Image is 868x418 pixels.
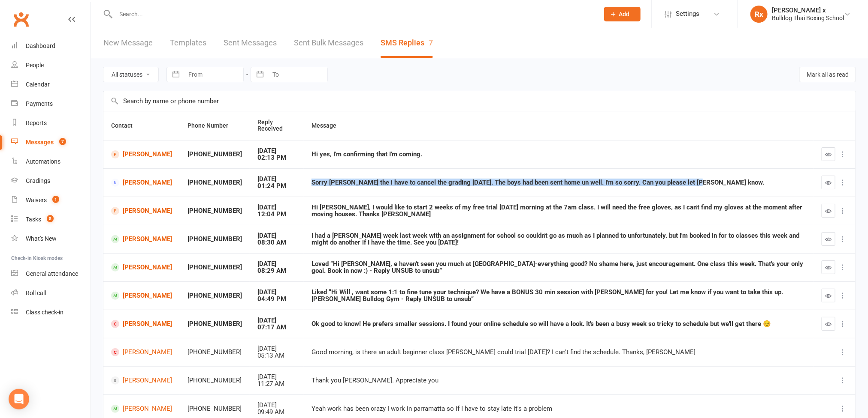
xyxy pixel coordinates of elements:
[26,139,54,146] div: Messages
[111,376,172,385] a: [PERSON_NAME]
[257,182,296,190] div: 01:24 PM
[772,6,844,14] div: [PERSON_NAME] x
[312,232,806,246] div: I had a [PERSON_NAME] week last week with an assignment for school so couldn't go as much as I pl...
[257,380,296,388] div: 11:27 AM
[257,267,296,275] div: 08:29 AM
[103,91,856,111] input: Search by name or phone number
[304,111,814,140] th: Message
[103,111,180,140] th: Contact
[268,67,327,82] input: To
[312,260,806,275] div: Loved “Hi [PERSON_NAME], e haven't seen you much at [GEOGRAPHIC_DATA]-everything good? No shame h...
[312,405,806,412] div: Yeah work has been crazy I work in parramatta so if I have to stay late it's a problem
[188,236,242,243] div: [PHONE_NUMBER]
[170,28,206,58] a: Templates
[26,119,47,126] div: Reports
[26,42,55,49] div: Dashboard
[188,349,242,356] div: [PHONE_NUMBER]
[257,232,296,239] div: [DATE]
[11,113,91,133] a: Reports
[26,270,78,277] div: General attendance
[9,389,29,409] div: Open Intercom Messenger
[188,207,242,215] div: [PHONE_NUMBER]
[750,6,768,23] div: Rx
[113,8,593,20] input: Search...
[111,320,172,328] a: [PERSON_NAME]
[294,28,363,58] a: Sent Bulk Messages
[11,284,91,303] a: Roll call
[184,67,243,82] input: From
[257,260,296,268] div: [DATE]
[312,289,806,303] div: Liked “Hi Will , want some 1:1 to fine tune your technique? We have a BONUS 30 min session with [...
[257,147,296,155] div: [DATE]
[11,36,91,56] a: Dashboard
[26,197,47,203] div: Waivers
[772,14,844,22] div: Bulldog Thai Boxing School
[257,409,296,416] div: 09:49 AM
[257,176,296,183] div: [DATE]
[26,235,57,242] div: What's New
[103,28,153,58] a: New Message
[799,67,856,82] button: Mark all as read
[257,154,296,161] div: 02:13 PM
[257,352,296,359] div: 05:13 AM
[26,100,53,107] div: Payments
[111,348,172,356] a: [PERSON_NAME]
[257,211,296,218] div: 12:04 PM
[111,405,172,413] a: [PERSON_NAME]
[676,4,699,24] span: Settings
[312,151,806,158] div: Hi yes, I'm confirming that I'm coming.
[11,264,91,284] a: General attendance kiosk mode
[312,377,806,384] div: Thank you [PERSON_NAME]. Appreciate you
[11,171,91,191] a: Gradings
[111,150,172,158] a: [PERSON_NAME]
[604,7,641,21] button: Add
[47,215,54,222] span: 5
[26,177,50,184] div: Gradings
[11,56,91,75] a: People
[188,151,242,158] div: [PHONE_NUMBER]
[257,296,296,303] div: 04:49 PM
[257,289,296,296] div: [DATE]
[312,349,806,356] div: Good morning, is there an adult beginner class [PERSON_NAME] could trial [DATE]? I can't find the...
[257,373,296,381] div: [DATE]
[26,158,60,165] div: Automations
[250,111,304,140] th: Reply Received
[10,9,32,30] a: Clubworx
[111,235,172,243] a: [PERSON_NAME]
[257,317,296,324] div: [DATE]
[11,303,91,322] a: Class kiosk mode
[11,152,91,171] a: Automations
[188,320,242,328] div: [PHONE_NUMBER]
[257,324,296,331] div: 07:17 AM
[111,207,172,215] a: [PERSON_NAME]
[180,111,250,140] th: Phone Number
[257,239,296,246] div: 08:30 AM
[26,290,46,296] div: Roll call
[188,179,242,186] div: [PHONE_NUMBER]
[11,229,91,248] a: What's New
[52,196,59,203] span: 1
[257,204,296,211] div: [DATE]
[188,377,242,384] div: [PHONE_NUMBER]
[26,309,64,316] div: Class check-in
[257,345,296,352] div: [DATE]
[188,264,242,271] div: [PHONE_NUMBER]
[26,62,44,69] div: People
[59,138,66,145] span: 7
[11,191,91,210] a: Waivers 1
[26,216,41,223] div: Tasks
[11,133,91,152] a: Messages 7
[429,38,433,47] div: 7
[111,292,172,300] a: [PERSON_NAME]
[188,405,242,412] div: [PHONE_NUMBER]
[11,94,91,113] a: Payments
[188,292,242,299] div: [PHONE_NUMBER]
[312,179,806,186] div: Sorry [PERSON_NAME] the i have to cancel the grading [DATE]. The boys had been sent home un well....
[312,320,806,328] div: Ok good to know! He prefers smaller sessions. I found your online schedule so will have a look. I...
[619,11,630,18] span: Add
[11,210,91,229] a: Tasks 5
[26,81,50,88] div: Calendar
[312,204,806,218] div: Hi [PERSON_NAME], I would like to start 2 weeks of my free trial [DATE] morning at the 7am class....
[111,263,172,272] a: [PERSON_NAME]
[381,28,433,58] a: SMS Replies7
